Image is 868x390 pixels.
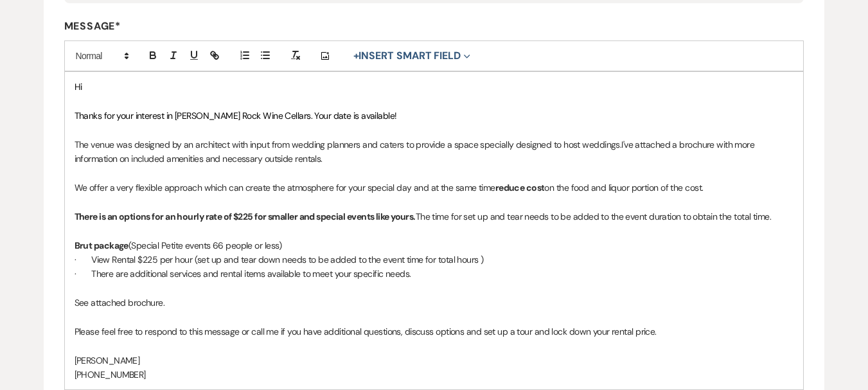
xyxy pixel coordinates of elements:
p: · View Rental $225 per hour (set up and tear down needs to be added to the event time for total h... [75,253,794,267]
p: · There are additional services and rental items available to meet your specific needs. [75,267,794,281]
span: Hi [75,81,82,93]
p: [PERSON_NAME] [75,353,794,368]
p: Please feel free to respond to this message or call me if you have additional questions, discuss ... [75,324,794,339]
button: Insert Smart Field [349,48,475,64]
strong: reduce cost [495,182,545,193]
span: + [353,51,359,61]
p: The time for set up and tear needs to be added to the event duration to obtain the total time. [75,209,794,224]
p: The venue was designed by an architect with input from wedding planners and caters to provide a s... [75,137,794,166]
strong: Brut package [75,240,128,251]
span: We offer a very flexible approach which can create the atmosphere for your special day and at the... [75,182,495,193]
span: on the food and liquor portion of the cost. [544,182,703,193]
p: See attached brochure. [75,296,794,310]
span: Thanks for your interest in [PERSON_NAME] Rock Wine Cellars. Your date is available! [75,110,397,121]
p: (Special Petite events 66 people or less) [75,238,794,253]
label: Message* [64,19,804,33]
strong: There is an options for an hourly rate of $225 for smaller and special events like yours. [75,211,416,222]
p: [PHONE_NUMBER] [75,368,794,382]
